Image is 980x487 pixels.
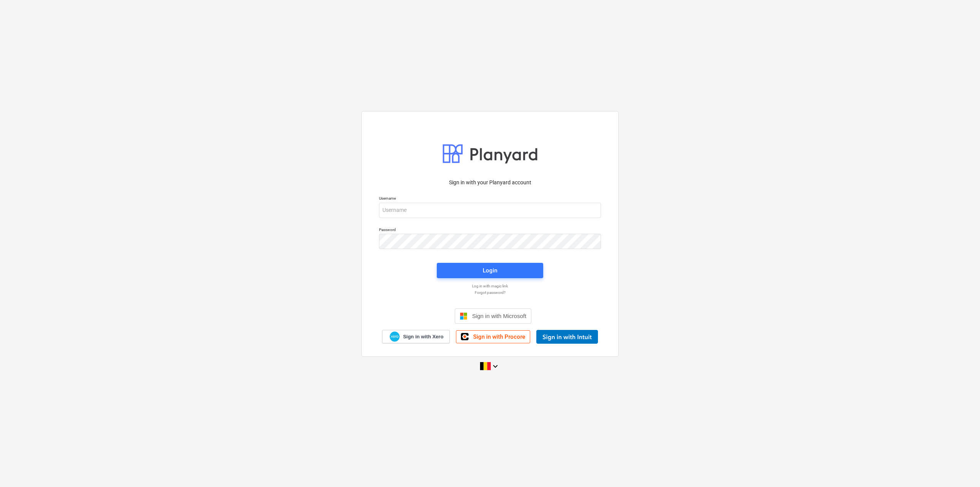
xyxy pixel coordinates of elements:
img: Xero logo [390,331,400,342]
span: Sign in with Procore [473,333,525,340]
p: Password [379,227,601,234]
span: Sign in with Xero [403,333,443,340]
a: Sign in with Procore [456,330,530,343]
img: Microsoft logo [460,312,467,320]
a: Log in with magic link [375,284,605,289]
a: Sign in with Xero [382,330,450,343]
input: Username [379,203,601,218]
div: Login [483,266,497,275]
p: Username [379,196,601,202]
span: Sign in with Microsoft [472,313,526,319]
p: Sign in with your Planyard account [379,179,601,187]
a: Forgot password? [375,290,605,295]
button: Login [437,263,543,278]
i: keyboard_arrow_down [491,362,500,371]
